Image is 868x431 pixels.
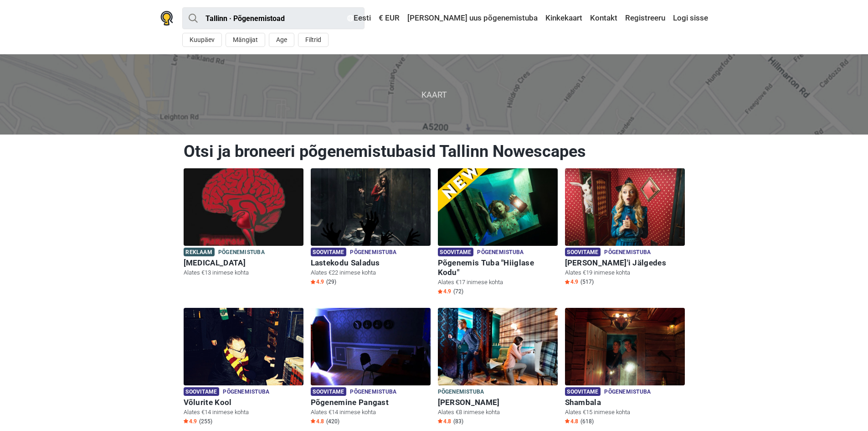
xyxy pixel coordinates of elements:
[588,10,620,26] a: Kontakt
[565,387,601,396] span: Soovitame
[565,398,685,407] h6: Shambala
[311,408,431,416] p: Alates €14 inimese kohta
[565,248,601,256] span: Soovitame
[438,289,442,294] img: Star
[565,278,578,286] span: 4.9
[223,387,269,397] span: Põgenemistuba
[182,33,222,47] button: Kuupäev
[311,419,315,423] img: Star
[438,418,451,425] span: 4.8
[565,408,685,416] p: Alates €15 inimese kohta
[438,398,558,407] h6: [PERSON_NAME]
[218,248,265,258] span: Põgenemistuba
[565,280,570,284] img: Star
[580,278,594,286] span: (517)
[311,168,431,287] a: Lastekodu Saladus Soovitame Põgenemistuba Lastekodu Saladus Alates €22 inimese kohta Star4.9 (29)
[477,248,524,258] span: Põgenemistuba
[438,419,442,423] img: Star
[311,398,431,407] h6: Põgenemine Pangast
[438,248,474,256] span: Soovitame
[184,258,303,268] h6: [MEDICAL_DATA]
[438,168,558,246] img: Põgenemis Tuba "Hiiglase Kodu"
[311,168,431,246] img: Lastekodu Saladus
[438,408,558,416] p: Alates €8 inimese kohta
[438,308,558,385] img: Sherlock Holmes
[226,33,265,47] button: Mängijat
[438,288,451,295] span: 4.9
[565,269,685,277] p: Alates €19 inimese kohta
[565,308,685,385] img: Shambala
[376,10,402,26] a: € EUR
[347,15,354,21] img: Eesti
[311,308,431,427] a: Põgenemine Pangast Soovitame Põgenemistuba Põgenemine Pangast Alates €14 inimese kohta Star4.8 (420)
[311,418,324,425] span: 4.8
[671,10,708,26] a: Logi sisse
[438,308,558,427] a: Sherlock Holmes Põgenemistuba [PERSON_NAME] Alates €8 inimese kohta Star4.8 (83)
[311,269,431,277] p: Alates €22 inimese kohta
[453,288,463,295] span: (72)
[565,419,570,423] img: Star
[405,10,540,26] a: [PERSON_NAME] uus põgenemistuba
[182,7,365,29] input: proovi “Tallinn”
[350,387,396,397] span: Põgenemistuba
[565,308,685,427] a: Shambala Soovitame Põgenemistuba Shambala Alates €15 inimese kohta Star4.8 (618)
[438,387,484,397] span: Põgenemistuba
[184,168,303,279] a: Paranoia Reklaam Põgenemistuba [MEDICAL_DATA] Alates €13 inimese kohta
[326,278,336,286] span: (29)
[604,248,651,258] span: Põgenemistuba
[311,308,431,385] img: Põgenemine Pangast
[184,308,303,385] img: Võlurite Kool
[160,11,173,26] img: Nowescape logo
[311,258,431,268] h6: Lastekodu Saladus
[543,10,585,26] a: Kinkekaart
[184,269,303,277] p: Alates €13 inimese kohta
[184,418,197,425] span: 4.9
[438,258,558,277] h6: Põgenemis Tuba "Hiiglase Kodu"
[565,418,578,425] span: 4.8
[184,408,303,416] p: Alates €14 inimese kohta
[604,387,651,397] span: Põgenemistuba
[184,141,685,161] h1: Otsi ja broneeri põgenemistubasid Tallinn Nowescapes
[565,168,685,246] img: Alice'i Jälgedes
[184,398,303,407] h6: Võlurite Kool
[184,387,220,396] span: Soovitame
[184,248,215,256] span: Reklaam
[269,33,294,47] button: Age
[438,278,558,286] p: Alates €17 inimese kohta
[311,280,315,284] img: Star
[345,10,373,26] a: Eesti
[565,258,685,268] h6: [PERSON_NAME]'i Jälgedes
[326,418,339,425] span: (420)
[298,33,329,47] button: Filtrid
[311,278,324,286] span: 4.9
[565,168,685,287] a: Alice'i Jälgedes Soovitame Põgenemistuba [PERSON_NAME]'i Jälgedes Alates €19 inimese kohta Star4....
[311,248,347,256] span: Soovitame
[580,418,594,425] span: (618)
[453,418,463,425] span: (83)
[184,168,303,246] img: Paranoia
[438,168,558,297] a: Põgenemis Tuba "Hiiglase Kodu" Soovitame Põgenemistuba Põgenemis Tuba "Hiiglase Kodu" Alates €17 ...
[311,387,347,396] span: Soovitame
[184,419,188,423] img: Star
[623,10,668,26] a: Registreeru
[184,308,303,427] a: Võlurite Kool Soovitame Põgenemistuba Võlurite Kool Alates €14 inimese kohta Star4.9 (255)
[350,248,396,258] span: Põgenemistuba
[199,418,212,425] span: (255)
